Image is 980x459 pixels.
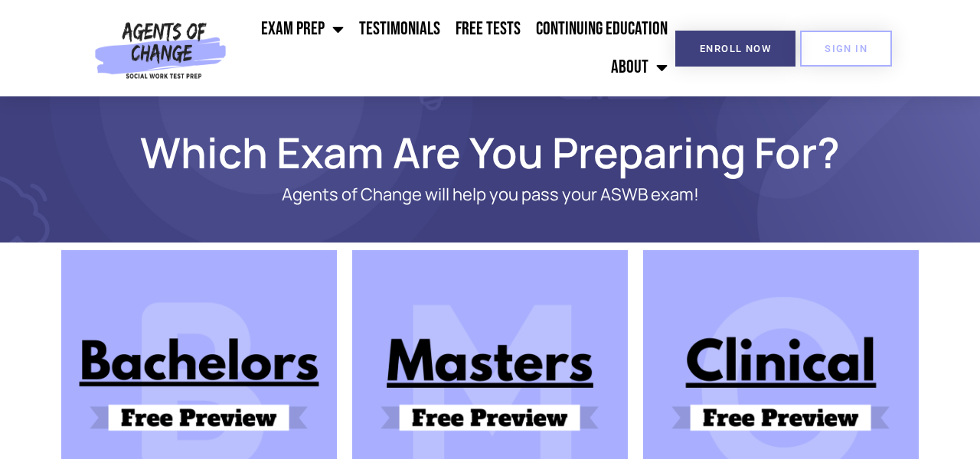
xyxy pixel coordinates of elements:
[54,135,926,170] h1: Which Exam Are You Preparing For?
[115,185,865,204] p: Agents of Change will help you pass your ASWB exam!
[253,10,351,48] a: Exam Prep
[351,10,448,48] a: Testimonials
[528,10,675,48] a: Continuing Education
[448,10,528,48] a: Free Tests
[800,31,892,67] a: SIGN IN
[233,10,675,86] nav: Menu
[825,44,867,54] span: SIGN IN
[603,48,675,86] a: About
[700,44,771,54] span: Enroll Now
[675,31,795,67] a: Enroll Now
